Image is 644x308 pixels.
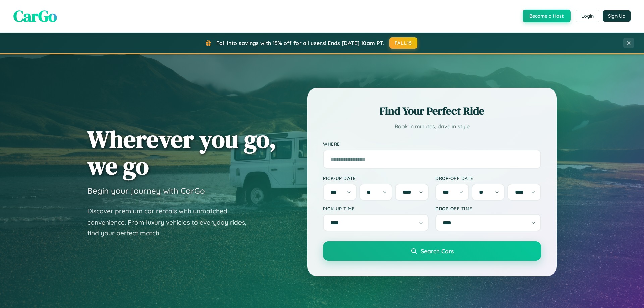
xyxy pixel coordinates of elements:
span: Fall into savings with 15% off for all users! Ends [DATE] 10am PT. [216,40,384,46]
span: Search Cars [421,247,454,255]
button: Become a Host [523,10,571,22]
label: Where [323,141,541,147]
p: Discover premium car rentals with unmatched convenience. From luxury vehicles to everyday rides, ... [87,206,255,239]
button: Sign Up [603,10,631,22]
h1: Wherever you go, we go [87,126,276,179]
button: Login [576,10,599,22]
label: Pick-up Time [323,206,429,211]
button: FALL15 [389,37,418,49]
h2: Find Your Perfect Ride [323,104,541,118]
label: Drop-off Date [435,175,541,181]
span: CarGo [13,5,57,27]
p: Book in minutes, drive in style [323,122,541,131]
button: Search Cars [323,241,541,261]
h3: Begin your journey with CarGo [87,186,205,196]
label: Pick-up Date [323,175,429,181]
label: Drop-off Time [435,206,541,211]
